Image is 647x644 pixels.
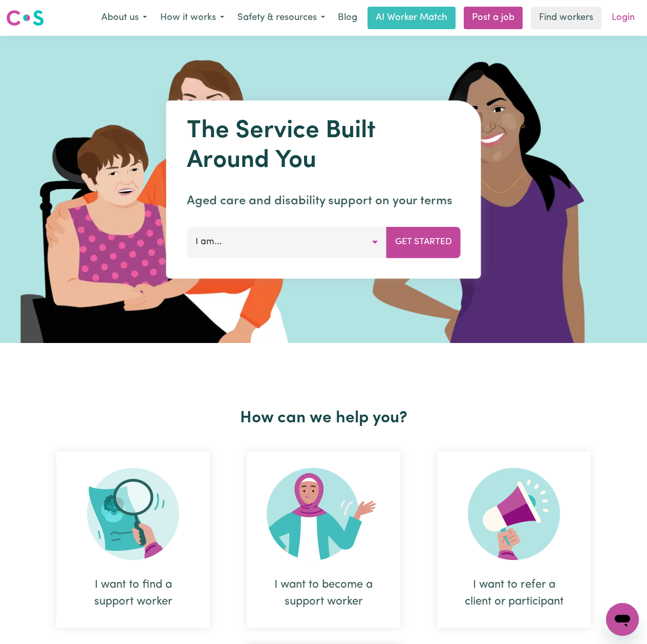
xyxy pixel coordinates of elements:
[464,7,523,29] a: Post a job
[81,576,185,610] div: I want to find a support worker
[332,7,363,29] a: Blog
[247,452,400,628] div: I want to become a support worker
[6,9,44,27] img: Careseekers logo
[606,603,639,636] iframe: Button to launch messaging window
[437,452,591,628] div: I want to refer a client or participant
[386,227,461,257] button: Get Started
[531,7,601,29] a: Find workers
[187,192,461,210] p: Aged care and disability support on your terms
[56,452,210,628] div: I want to find a support worker
[606,7,641,29] a: Login
[271,576,376,610] div: I want to become a support worker
[468,468,560,560] img: Refer
[95,7,154,29] button: About us
[267,468,380,560] img: Become Worker
[187,227,387,257] button: I am...
[368,7,456,29] a: AI Worker Match
[154,7,231,29] button: How it works
[87,468,179,560] img: Search
[6,6,44,30] a: Careseekers logo
[231,7,332,29] button: Safety & resources
[462,576,566,610] div: I want to refer a client or participant
[187,117,461,176] h1: The Service Built Around You
[38,409,609,428] h2: How can we help you?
